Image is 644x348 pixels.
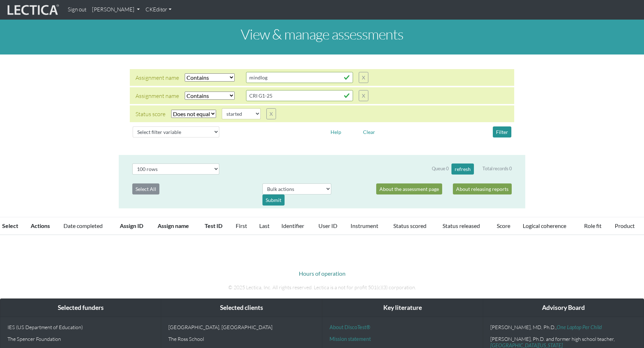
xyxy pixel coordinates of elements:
[443,222,480,229] a: Status released
[453,183,512,194] a: About releasing reports
[299,270,346,277] a: Hours of operation
[161,299,322,317] div: Selected clients
[153,217,200,235] th: Assign name
[6,3,59,17] img: lecticalive
[432,163,512,175] div: Queue 0 Total records 0
[124,284,520,291] p: © 2025 Lectica, Inc. All rights reserved. Lectica is a not for profit 501(c)(3) corporation.
[523,222,566,229] a: Logical coherence
[132,183,159,194] button: Select All
[318,222,337,229] a: User ID
[322,299,483,317] div: Key literature
[7,336,154,342] p: The Spencer Foundation
[7,324,154,330] p: IES (US Department of Education)
[329,336,371,342] a: Mission statement
[266,108,276,119] button: X
[281,222,304,229] a: Identifier
[451,163,474,175] button: refresh
[584,222,602,229] a: Role fit
[262,194,285,206] div: Submit
[236,222,247,229] a: First
[490,324,637,330] p: [PERSON_NAME], MD, Ph.D.,
[0,299,161,317] div: Selected funders
[65,3,89,17] a: Sign out
[136,110,165,118] div: Status score
[89,3,143,17] a: [PERSON_NAME]
[168,336,315,342] p: The Ross School
[143,3,174,17] a: CKEditor
[168,324,315,330] p: [GEOGRAPHIC_DATA], [GEOGRAPHIC_DATA]
[615,222,635,229] a: Product
[63,222,103,229] a: Date completed
[116,217,153,235] th: Assign ID
[327,128,344,135] a: Help
[136,73,179,82] div: Assignment name
[483,299,644,317] div: Advisory Board
[200,217,231,235] th: Test ID
[26,217,59,235] th: Actions
[497,222,510,229] a: Score
[493,126,511,137] button: Filter
[351,222,378,229] a: Instrument
[376,183,442,194] a: About the assessment page
[136,92,179,100] div: Assignment name
[359,72,368,83] button: X
[360,126,378,137] button: Clear
[359,90,368,101] button: X
[393,222,426,229] a: Status scored
[329,324,370,330] a: About DiscoTest®
[557,324,602,330] a: One Laptop Per Child
[259,222,270,229] a: Last
[327,126,344,137] button: Help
